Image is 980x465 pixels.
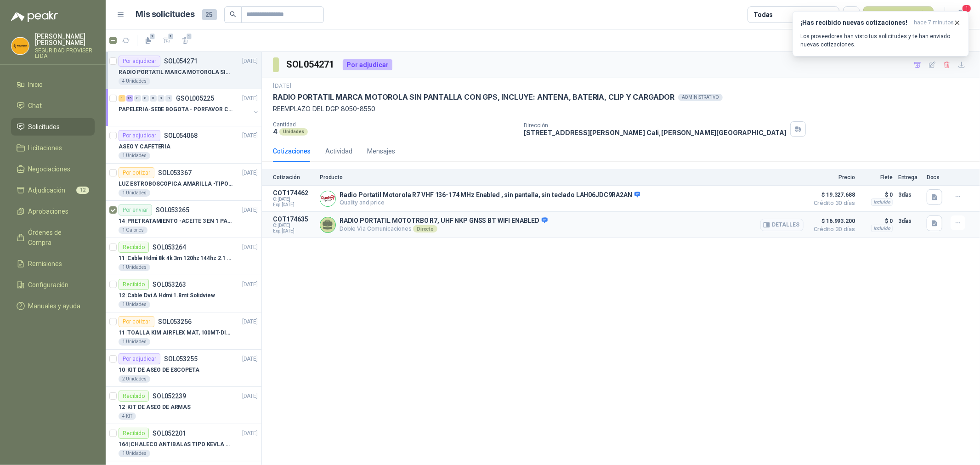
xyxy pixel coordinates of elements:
[28,143,62,153] span: Licitaciones
[119,450,150,457] div: 1 Unidades
[28,79,43,90] span: Inicio
[119,316,154,327] div: Por cotizar
[809,215,855,227] span: $ 16.993.200
[273,189,314,197] p: COT174462
[158,318,192,325] p: SOL053256
[11,181,95,199] a: Adjudicación12
[202,9,217,20] span: 25
[273,121,516,128] p: Cantidad
[106,275,261,312] a: RecibidoSOL053263[DATE] 12 |Cable Dvi A Hdmi 1.8mt Solidview1 Unidades
[273,215,314,223] p: COT174635
[119,403,191,412] p: 12 | KIT DE ASEO DE ARMAS
[793,11,969,57] button: ¡Has recibido nuevas cotizaciones!hace 7 minutos Los proveedores han visto tus solicitudes y te h...
[242,206,258,215] p: [DATE]
[28,101,42,111] span: Chat
[343,59,392,70] div: Por adjudicar
[165,95,172,102] div: 0
[340,191,640,199] p: Radio Portatil Motorola R7 VHF 136-174 MHz Enabled , sin pantalla, sin teclado LAH06JDC9RA2AN
[871,198,893,206] div: Incluido
[242,392,258,401] p: [DATE]
[158,170,192,176] p: SOL053367
[28,280,69,290] span: Configuración
[898,215,921,227] p: 3 días
[119,353,160,364] div: Por adjudicar
[176,95,214,102] p: GSOL005225
[119,68,233,77] p: RADIO PORTATIL MARCA MOTOROLA SIN PANTALLA CON GPS, INCLUYE: ANTENA, BATERIA, CLIP Y CARGADOR
[28,227,86,248] span: Órdenes de Compra
[242,94,258,103] p: [DATE]
[230,11,236,17] span: search
[863,6,934,23] button: Nueva solicitud
[242,57,258,66] p: [DATE]
[119,56,160,67] div: Por adjudicar
[119,291,215,300] p: 12 | Cable Dvi A Hdmi 1.8mt Solidview
[119,338,150,346] div: 1 Unidades
[340,217,548,225] p: RADIO PORTATIL MOTOTRBO R7, UHF NKP GNSS BT WIFI ENABLED
[164,356,198,362] p: SOL053255
[119,95,125,102] div: 1
[159,33,174,48] button: 1
[273,92,674,102] p: RADIO PORTATIL MARCA MOTOROLA SIN PANTALLA CON GPS, INCLUYE: ANTENA, BATERIA, CLIP Y CARGADOR
[242,355,258,363] p: [DATE]
[678,94,723,101] div: ADMINISTRATIVO
[914,19,954,27] span: hace 7 minutos
[153,281,186,288] p: SOL053263
[871,225,893,232] div: Incluido
[273,202,314,208] span: Exp: [DATE]
[119,152,150,159] div: 1 Unidades
[11,297,95,315] a: Manuales y ayuda
[153,393,186,399] p: SOL052239
[11,203,95,220] a: Aprobaciones
[286,57,335,72] h3: SOL054271
[273,128,278,136] p: 4
[119,254,233,263] p: 11 | Cable Hdmi 8k 4k 3m 120hz 144hz 2.1 Alta Velocidad
[141,33,156,48] button: 1
[242,243,258,252] p: [DATE]
[119,329,233,337] p: 11 | TOALLA KIM AIRFLEX MAT, 100MT-DISPENSADOR- caja x6
[119,93,260,122] a: 1 15 0 0 0 0 0 GSOL005225[DATE] PAPELERIA-SEDE BOGOTA - PORFAVOR CTZ COMPLETO
[119,440,233,449] p: 164 | CHALECO ANTIBALAS TIPO KEVLA T/ M
[119,204,152,215] div: Por enviar
[320,191,335,206] img: Company Logo
[242,169,258,177] p: [DATE]
[952,6,969,23] button: 1
[273,228,314,234] span: Exp: [DATE]
[119,180,233,188] p: LUZ ESTROBOSCOPICA AMARILLA -TIPO BALIZA
[242,280,258,289] p: [DATE]
[28,301,81,311] span: Manuales y ayuda
[149,33,156,40] span: 1
[11,276,95,294] a: Configuración
[106,387,261,424] a: RecibidoSOL052239[DATE] 12 |KIT DE ASEO DE ARMAS4 KIT
[861,189,893,200] p: $ 0
[340,199,640,206] p: Quality and price
[106,350,261,387] a: Por adjudicarSOL053255[DATE] 10 |KIT DE ASEO DE ESCOPETA2 Unidades
[134,95,141,102] div: 0
[11,118,95,136] a: Solicitudes
[800,19,910,27] h3: ¡Has recibido nuevas cotizaciones!
[119,167,154,178] div: Por cotizar
[119,189,150,197] div: 1 Unidades
[76,187,89,194] span: 12
[119,130,160,141] div: Por adjudicar
[11,139,95,157] a: Licitaciones
[809,227,855,232] span: Crédito 30 días
[242,318,258,326] p: [DATE]
[28,164,71,174] span: Negociaciones
[325,146,352,156] div: Actividad
[11,255,95,272] a: Remisiones
[119,375,150,383] div: 2 Unidades
[273,174,314,181] p: Cotización
[28,185,66,195] span: Adjudicación
[106,312,261,350] a: Por cotizarSOL053256[DATE] 11 |TOALLA KIM AIRFLEX MAT, 100MT-DISPENSADOR- caja x61 Unidades
[153,430,186,437] p: SOL052201
[164,58,198,64] p: SOL054271
[11,97,95,114] a: Chat
[273,197,314,202] span: C: [DATE]
[279,128,308,136] div: Unidades
[273,223,314,228] span: C: [DATE]
[119,227,147,234] div: 1 Galones
[119,242,149,253] div: Recibido
[106,238,261,275] a: RecibidoSOL053264[DATE] 11 |Cable Hdmi 8k 4k 3m 120hz 144hz 2.1 Alta Velocidad1 Unidades
[186,33,193,40] span: 1
[142,95,149,102] div: 0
